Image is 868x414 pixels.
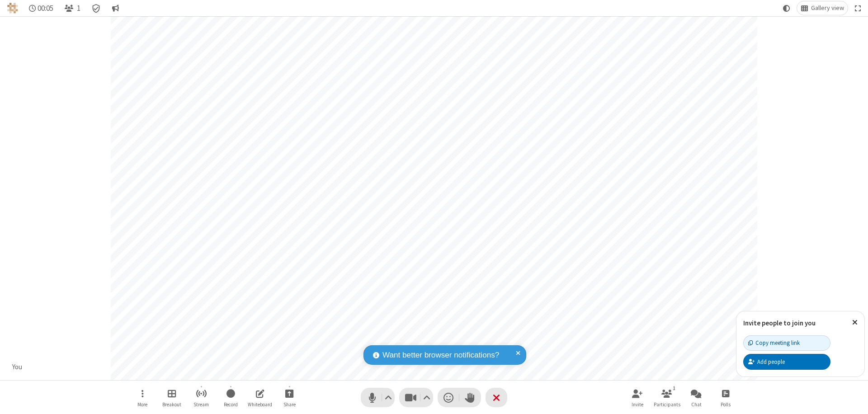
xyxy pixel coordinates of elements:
button: Video setting [421,388,433,407]
button: Close popover [845,311,864,334]
span: Gallery view [811,5,844,12]
button: Add people [743,354,830,369]
div: Timer [25,1,57,15]
button: Open chat [683,385,710,410]
button: End or leave meeting [486,388,507,407]
span: Polls [721,402,731,407]
button: Open participant list [61,1,84,15]
button: Open shared whiteboard [246,385,274,410]
button: Audio settings [382,388,395,407]
button: Conversation [108,1,123,15]
button: Open menu [129,385,156,410]
button: Mute (⌘+Shift+A) [361,388,395,407]
button: Start recording [217,385,244,410]
span: More [137,402,147,407]
button: Manage Breakout Rooms [158,385,185,410]
div: 1 [670,384,678,392]
button: Using system theme [779,1,794,15]
div: You [9,362,26,372]
span: Share [283,402,296,407]
button: Open participant list [653,385,680,410]
span: 1 [77,4,80,13]
span: Whiteboard [248,402,272,407]
span: Breakout [162,402,181,407]
label: Invite people to join you [743,319,816,327]
button: Start streaming [188,385,215,410]
span: Chat [691,402,702,407]
button: Raise hand [459,388,481,407]
button: Start sharing [276,385,303,410]
button: Fullscreen [851,1,865,15]
button: Invite participants (⌘+Shift+I) [624,385,651,410]
img: QA Selenium DO NOT DELETE OR CHANGE [7,3,18,14]
span: Participants [654,402,680,407]
button: Open poll [712,385,739,410]
span: Want better browser notifications? [382,349,499,361]
button: Change layout [797,1,848,15]
span: Invite [632,402,643,407]
div: Meeting details Encryption enabled [88,1,105,15]
button: Send a reaction [438,388,459,407]
button: Stop video (⌘+Shift+V) [399,388,433,407]
div: Copy meeting link [748,339,800,347]
button: Copy meeting link [743,335,830,351]
span: Stream [193,402,209,407]
span: Record [224,402,238,407]
span: 00:05 [38,4,53,13]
